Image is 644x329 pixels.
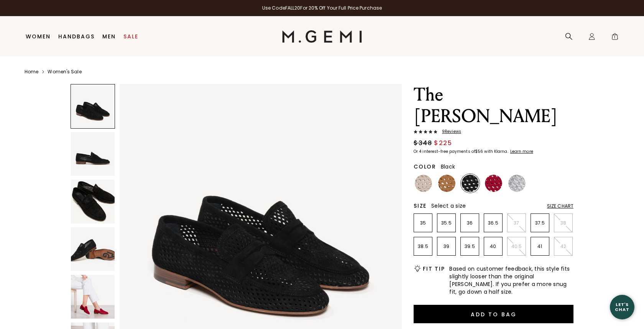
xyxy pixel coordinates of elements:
[531,220,549,226] p: 37.5
[484,149,509,154] klarna-placement-style-body: with Klarna
[414,139,432,148] span: $348
[484,220,502,226] p: 36.5
[423,266,445,272] h2: Fit Tip
[437,220,455,226] p: 35.5
[71,275,115,319] img: The Sacca Donna Lattice
[71,180,115,223] img: The Sacca Donna Lattice
[414,164,436,170] h2: Color
[71,132,115,176] img: The Sacca Donna Lattice
[475,149,483,154] klarna-placement-style-amount: $56
[461,243,479,250] p: 39.5
[285,5,301,11] strong: FALL20
[510,149,533,154] klarna-placement-style-cta: Learn more
[441,163,455,170] span: Black
[58,33,95,40] a: Handbags
[484,243,502,250] p: 40
[554,243,572,250] p: 42
[554,220,572,226] p: 38
[414,203,427,209] h2: Size
[434,139,452,148] span: $225
[610,302,634,312] div: Let's Chat
[102,33,116,40] a: Men
[48,69,81,75] a: Women's Sale
[547,203,573,209] div: Size Chart
[437,243,455,250] p: 39
[431,202,466,210] span: Select a size
[414,305,573,323] button: Add to Bag
[414,84,573,127] h1: The [PERSON_NAME]
[508,243,526,250] p: 40.5
[26,33,51,40] a: Women
[462,175,479,192] img: Black
[531,243,549,250] p: 41
[461,220,479,226] p: 36
[414,149,475,154] klarna-placement-style-body: Or 4 interest-free payments of
[485,175,502,192] img: Sunset Red
[414,129,573,136] a: 9Reviews
[508,220,526,226] p: 37
[71,227,115,271] img: The Sacca Donna Lattice
[414,220,432,226] p: 35
[123,33,138,40] a: Sale
[509,149,533,154] a: Learn more
[25,69,38,75] a: Home
[415,175,432,192] img: Light Beige
[438,175,455,192] img: Luggage
[508,175,526,192] img: Silver
[414,243,432,250] p: 38.5
[611,34,619,42] span: 1
[449,265,573,296] span: Based on customer feedback, this style fits slightly looser than the original [PERSON_NAME]. If y...
[282,30,362,43] img: M.Gemi
[437,129,461,134] span: 9 Review s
